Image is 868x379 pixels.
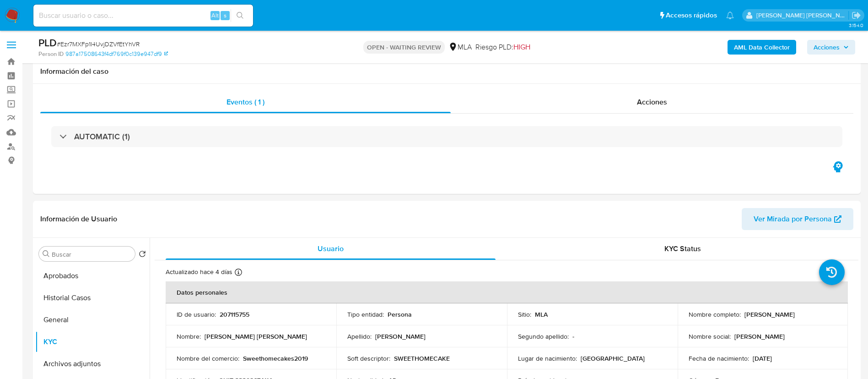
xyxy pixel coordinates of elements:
[57,39,140,49] span: # Ezr7MXFp1I4UvjDZVfEtYhVR
[637,97,667,107] span: Acciones
[177,332,201,341] p: Nombre :
[38,50,64,58] b: Person ID
[65,50,168,58] a: 987a17508643f4df769f0c139e947df9
[35,309,150,331] button: General
[756,11,849,20] p: lucia.neglia@mercadolibre.com
[726,11,734,19] a: Notificaciones
[52,250,131,258] input: Buscar
[211,11,219,20] span: Alt
[753,354,772,363] p: [DATE]
[40,67,853,76] h1: Información del caso
[318,243,344,254] span: Usuario
[535,310,548,319] p: MLA
[448,42,472,52] div: MLA
[363,41,445,54] p: OPEN - WAITING REVIEW
[33,10,253,22] input: Buscar usuario o caso...
[177,310,216,319] p: ID de usuario :
[388,310,412,319] p: Persona
[742,208,853,230] button: Ver Mirada por Persona
[664,243,701,254] span: KYC Status
[375,332,426,341] p: [PERSON_NAME]
[475,42,530,52] span: Riesgo PLD:
[689,354,749,363] p: Fecha de nacimiento :
[35,353,150,375] button: Archivos adjuntos
[139,250,146,260] button: Volver al orden por defecto
[666,11,717,20] span: Accesos rápidos
[226,97,264,107] span: Eventos ( 1 )
[814,40,840,55] span: Acciones
[243,354,308,363] p: Sweethomecakes2019
[220,310,249,319] p: 207115755
[347,354,390,363] p: Soft descriptor :
[43,250,50,258] button: Buscar
[689,310,741,319] p: Nombre completo :
[572,332,574,341] p: -
[51,126,842,147] div: AUTOMATIC (1)
[40,214,117,224] h1: Información de Usuario
[728,40,796,55] button: AML Data Collector
[205,332,307,341] p: [PERSON_NAME] [PERSON_NAME]
[347,332,372,341] p: Apellido :
[518,332,569,341] p: Segundo apellido :
[518,310,531,319] p: Sitio :
[581,354,645,363] p: [GEOGRAPHIC_DATA]
[177,354,239,363] p: Nombre del comercio :
[852,11,861,20] a: Salir
[744,310,795,319] p: [PERSON_NAME]
[513,42,530,52] span: HIGH
[394,354,450,363] p: SWEETHOMECAKE
[347,310,384,319] p: Tipo entidad :
[231,9,249,22] button: search-icon
[807,40,855,55] button: Acciones
[35,331,150,353] button: KYC
[38,35,57,50] b: PLD
[734,40,790,55] b: AML Data Collector
[224,11,226,20] span: s
[74,132,130,142] h3: AUTOMATIC (1)
[518,354,577,363] p: Lugar de nacimiento :
[689,332,731,341] p: Nombre social :
[35,287,150,309] button: Historial Casos
[166,281,848,303] th: Datos personales
[166,268,232,276] p: Actualizado hace 4 días
[734,332,785,341] p: [PERSON_NAME]
[754,208,832,230] span: Ver Mirada por Persona
[35,265,150,287] button: Aprobados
